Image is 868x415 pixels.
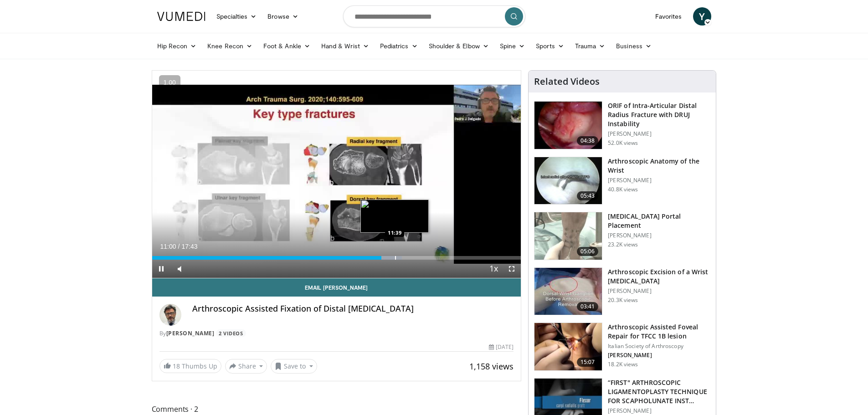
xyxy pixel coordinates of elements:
span: / [178,243,180,250]
input: Search topics, interventions [343,5,525,27]
p: [PERSON_NAME] [608,232,710,239]
a: Shoulder & Elbow [423,37,494,55]
img: VuMedi Logo [157,12,205,21]
h4: Related Videos [534,76,600,87]
a: [PERSON_NAME] [166,329,215,337]
span: 17:43 [181,243,197,250]
a: Y [693,7,711,26]
button: Fullscreen [503,260,521,278]
h4: Arthroscopic Assisted Fixation of Distal [MEDICAL_DATA] [192,304,514,314]
img: image.jpeg [360,200,429,233]
img: 9162_3.png.150x105_q85_crop-smart_upscale.jpg [534,268,602,315]
p: 23.2K views [608,241,638,248]
h3: ORIF of Intra-Articular Distal Radius Fracture with DRUJ Instability [608,101,710,128]
p: 40.8K views [608,186,638,193]
span: 18 [173,362,180,370]
p: Italian Society of Arthroscopy [608,343,710,350]
button: Playback Rate [484,260,503,278]
p: [PERSON_NAME] [608,287,710,295]
a: Sports [530,37,570,55]
a: 05:43 Arthroscopic Anatomy of the Wrist [PERSON_NAME] 40.8K views [534,157,710,205]
h3: Arthroscopic Excision of a Wrist [MEDICAL_DATA] [608,267,710,286]
p: 52.0K views [608,139,638,147]
a: Hip Recon [152,37,202,55]
span: Comments 2 [152,403,522,415]
span: 1,158 views [469,361,514,372]
p: [PERSON_NAME] [608,130,710,138]
a: Foot & Ankle [258,37,316,55]
button: Mute [170,260,189,278]
p: 18.2K views [608,361,638,368]
a: Hand & Wrist [316,37,375,55]
a: 04:38 ORIF of Intra-Articular Distal Radius Fracture with DRUJ Instability [PERSON_NAME] 52.0K views [534,101,710,149]
video-js: Video Player [152,71,521,278]
a: Pediatrics [375,37,423,55]
button: Pause [152,260,170,278]
a: Spine [494,37,530,55]
p: [PERSON_NAME] [608,177,710,184]
button: Share [225,359,267,374]
h3: Arthroscopic Anatomy of the Wrist [608,157,710,175]
img: 1c0b2465-3245-4269-8a98-0e17c59c28a9.150x105_q85_crop-smart_upscale.jpg [534,212,602,260]
p: [PERSON_NAME] [608,352,710,359]
span: 05:43 [577,191,599,200]
span: 05:06 [577,247,599,256]
span: 11:00 [160,243,176,250]
a: Browse [262,7,304,26]
p: [PERSON_NAME] [608,407,710,415]
h3: “FIRST" ARTHROSCOPIC LIGAMENTOPLASTY TECHNIQUE FOR SCAPHOLUNATE INST… [608,378,710,405]
div: Progress Bar [152,256,521,260]
span: 15:07 [577,358,599,367]
div: [DATE] [489,343,514,351]
img: f205fea7-5dbf-4452-aea8-dd2b960063ad.150x105_q85_crop-smart_upscale.jpg [534,102,602,149]
a: Specialties [211,7,262,26]
a: 2 Videos [216,329,246,337]
img: Avatar [159,304,181,326]
img: a6f1be81-36ec-4e38-ae6b-7e5798b3883c.150x105_q85_crop-smart_upscale.jpg [534,157,602,205]
button: Save to [271,359,317,374]
a: Favorites [650,7,688,26]
a: 03:41 Arthroscopic Excision of a Wrist [MEDICAL_DATA] [PERSON_NAME] 20.3K views [534,267,710,316]
span: 04:38 [577,136,599,145]
a: 15:07 Arthroscopic Assisted Foveal Repair for TFCC 1B lesion Italian Society of Arthroscopy [PERS... [534,323,710,371]
a: 05:06 [MEDICAL_DATA] Portal Placement [PERSON_NAME] 23.2K views [534,212,710,260]
a: Business [611,37,657,55]
a: Email [PERSON_NAME] [152,278,521,297]
h3: [MEDICAL_DATA] Portal Placement [608,212,710,230]
a: Knee Recon [202,37,258,55]
a: Trauma [570,37,611,55]
p: 20.3K views [608,297,638,304]
h3: Arthroscopic Assisted Foveal Repair for TFCC 1B lesion [608,323,710,341]
div: By [159,329,514,338]
img: 296995_0003_1.png.150x105_q85_crop-smart_upscale.jpg [534,323,602,370]
span: 03:41 [577,302,599,311]
a: 18 Thumbs Up [159,359,221,373]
